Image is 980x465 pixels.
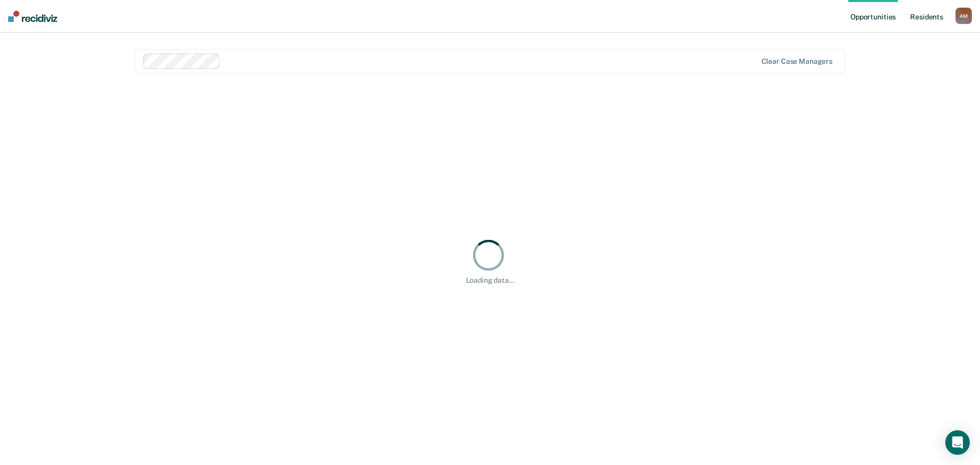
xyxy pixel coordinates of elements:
[466,276,514,285] div: Loading data...
[945,430,970,455] div: Open Intercom Messenger
[8,11,57,22] img: Recidiviz
[955,8,972,24] button: AM
[762,57,832,66] div: Clear case managers
[955,8,972,24] div: A M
